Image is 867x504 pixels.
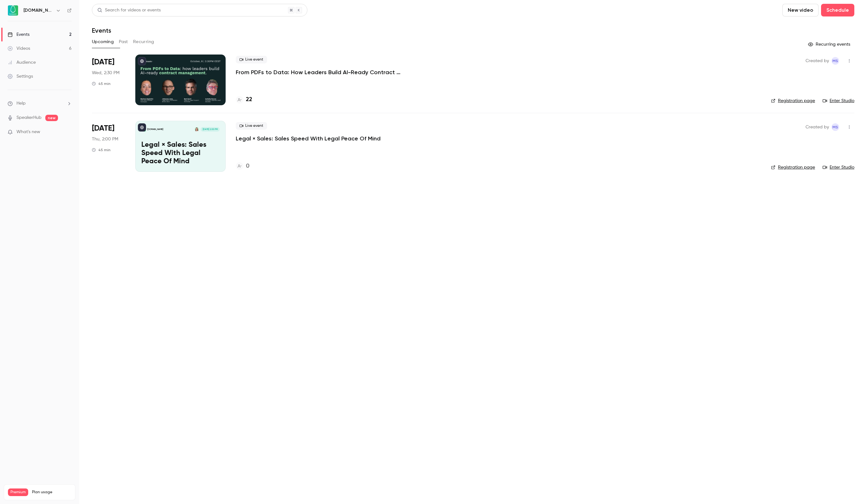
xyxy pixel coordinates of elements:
div: 45 min [92,147,111,152]
button: Upcoming [92,37,114,47]
a: Enter Studio [823,98,854,104]
a: From PDFs to Data: How Leaders Build AI-Ready Contract Management. [236,68,426,76]
span: MS [832,123,838,131]
a: Registration page [771,98,815,104]
p: Legal × Sales: Sales Speed With Legal Peace Of Mind [141,141,220,165]
img: Avokaado.io [8,5,18,16]
span: [DATE] [92,123,114,133]
a: Legal × Sales: Sales Speed With Legal Peace Of Mind [236,135,381,142]
span: Live event [236,56,267,63]
span: Live event [236,122,267,130]
span: Thu, 2:00 PM [92,136,118,142]
a: SpeakerHub [16,114,42,121]
span: [DATE] 2:00 PM [201,127,219,132]
div: Oct 23 Thu, 2:00 PM (Europe/Tallinn) [92,121,125,171]
span: new [45,115,58,121]
div: Videos [8,45,30,52]
span: Plan usage [32,490,71,495]
div: Search for videos or events [97,7,161,14]
div: Events [8,31,29,38]
span: Created by [806,57,829,65]
h4: 0 [246,162,249,171]
a: 22 [236,95,252,104]
div: Settings [8,73,33,80]
div: 45 min [92,81,111,86]
button: New video [782,4,819,16]
a: 0 [236,162,249,171]
h6: [DOMAIN_NAME] [23,7,53,14]
h4: 22 [246,95,252,104]
div: Oct 8 Wed, 2:30 PM (Europe/Kiev) [92,55,125,105]
span: What's new [16,129,40,135]
img: Mariana Hagström [195,127,199,132]
span: Created by [806,123,829,131]
a: Registration page [771,164,815,171]
span: [DATE] [92,57,114,67]
div: Audience [8,59,36,66]
a: Legal × Sales: Sales Speed With Legal Peace Of Mind[DOMAIN_NAME]Mariana Hagström[DATE] 2:00 PMLeg... [135,121,226,171]
span: MS [832,57,838,65]
p: [DOMAIN_NAME] [147,128,163,131]
span: Help [16,100,26,107]
button: Past [119,37,128,47]
span: Marie Skachko [832,57,839,65]
li: help-dropdown-opener [8,100,72,107]
a: Enter Studio [823,164,854,171]
button: Recurring [133,37,154,47]
h1: Events [92,27,111,34]
button: Schedule [821,4,854,16]
span: Wed, 2:30 PM [92,70,119,76]
button: Recurring events [805,39,854,49]
span: Premium [8,488,28,496]
span: Marie Skachko [832,123,839,131]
